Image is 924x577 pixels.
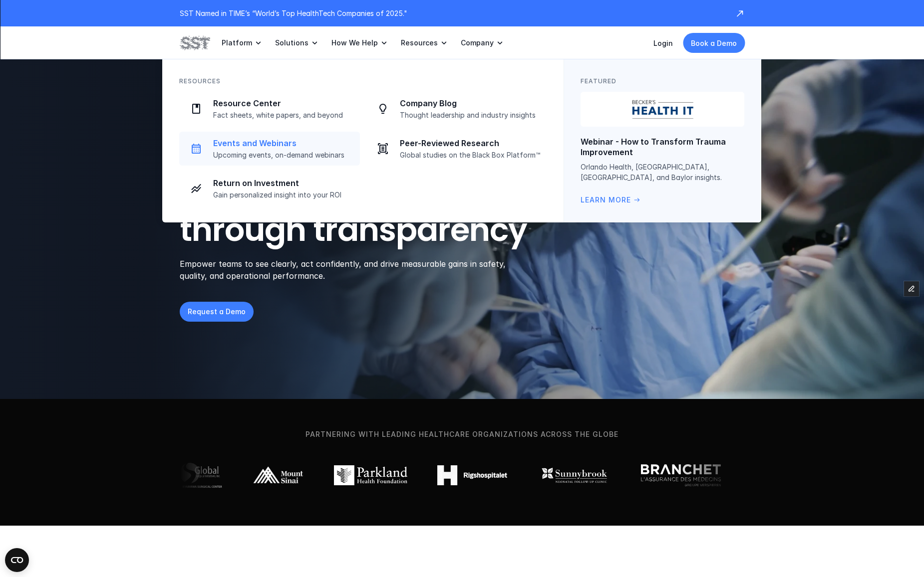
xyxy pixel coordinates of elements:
img: Sunnybrook logo [526,465,600,485]
img: Parkland logo [322,465,396,485]
a: Becker's logoWebinar - How to Transform Trauma ImprovementOrlando Health, [GEOGRAPHIC_DATA], [GEO... [581,92,744,205]
p: Platform [222,38,252,47]
a: Book a Demo [683,33,745,53]
img: Journal icon [377,143,389,155]
p: Empower teams to see clearly, act confidently, and drive measurable gains in safety, quality, and... [180,258,519,282]
a: Platform [222,26,263,59]
p: Resources [179,76,221,86]
p: Orlando Health, [GEOGRAPHIC_DATA], [GEOGRAPHIC_DATA], and Baylor insights. [581,162,744,183]
h1: The black box technology to transform care through transparency [180,107,575,248]
p: Book a Demo [691,38,737,48]
a: Login [653,39,673,47]
p: Return on Investment [213,178,354,189]
img: Becker's logo [581,92,744,127]
a: Journal iconPeer-Reviewed ResearchGlobal studies on the Black Box Platform™ [366,132,547,166]
a: Calendar iconEvents and WebinarsUpcoming events, on-demand webinars [179,132,360,166]
p: Gain personalized insight into your ROI [213,191,354,199]
p: Company Blog [400,98,541,109]
a: Investment iconReturn on InvestmentGain personalized insight into your ROI [179,172,360,205]
p: Resources [401,38,438,47]
p: Request a Demo [188,306,246,317]
p: Company [461,38,494,47]
img: Lightbulb icon [377,103,389,115]
img: SST logo [180,34,210,51]
img: Investment icon [190,183,202,194]
a: Request a Demo [180,302,254,322]
button: Open CMP widget [5,548,29,572]
a: Paper iconResource CenterFact sheets, white papers, and beyond [179,92,360,126]
p: Global studies on the Black Box Platform™ [400,151,541,160]
p: Fact sheets, white papers, and beyond [213,111,354,120]
img: Mount Sinai logo [241,465,293,485]
a: Lightbulb iconCompany BlogThought leadership and industry insights [366,92,547,126]
p: Partnering with leading healthcare organizations across the globe [17,429,907,440]
p: Thought leadership and industry insights [400,111,541,120]
p: How We Help [331,38,378,47]
p: Featured [581,76,616,86]
p: Resource Center [213,98,354,109]
p: Peer-Reviewed Research [400,138,541,149]
img: Rigshospitalet logo [426,465,496,485]
p: Webinar - How to Transform Trauma Improvement [581,137,744,158]
span: arrow_right_alt [633,196,641,204]
img: Universitatsklinikum Carl Gustav Carus logo [739,465,816,485]
p: Learn More [581,194,631,205]
img: Paper icon [190,103,202,115]
p: SST Named in TIME’s “World’s Top HealthTech Companies of 2025." [180,8,725,18]
p: Upcoming events, on-demand webinars [213,151,354,160]
button: Edit Framer Content [904,281,919,296]
p: Solutions [275,38,308,47]
img: Calendar icon [190,143,202,155]
p: Events and Webinars [213,138,354,149]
